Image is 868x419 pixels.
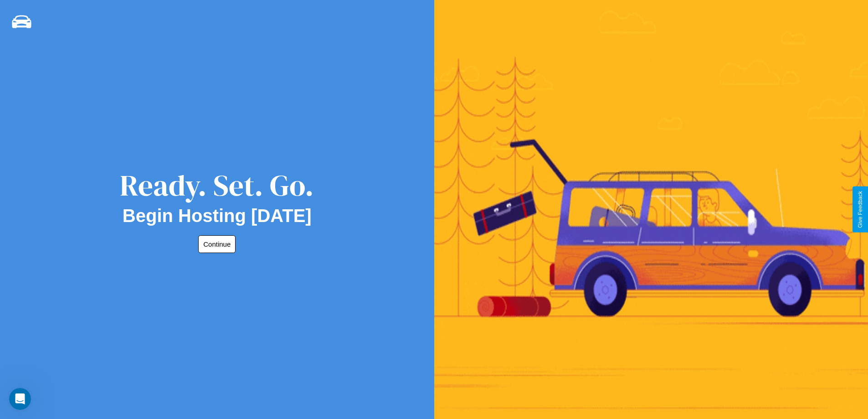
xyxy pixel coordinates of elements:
[123,206,312,226] h2: Begin Hosting [DATE]
[120,165,314,206] div: Ready. Set. Go.
[857,191,863,228] div: Give Feedback
[198,235,236,253] button: Continue
[9,388,31,410] iframe: Intercom live chat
